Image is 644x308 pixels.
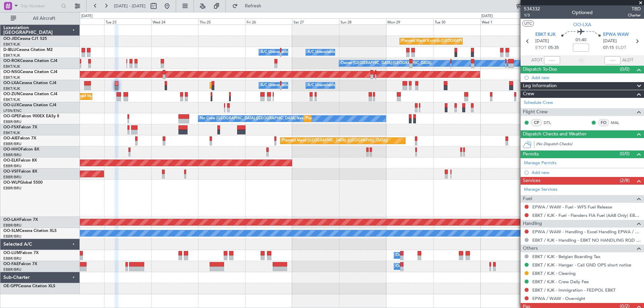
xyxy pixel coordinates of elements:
a: MAL [611,120,626,126]
div: [DATE] [481,13,493,19]
span: OO-VSF [3,170,19,174]
span: Fuel [523,195,532,203]
div: A/C Unavailable [GEOGRAPHIC_DATA] ([GEOGRAPHIC_DATA] National) [261,47,385,57]
span: OO-HHO [3,147,21,151]
span: ALDT [622,57,633,64]
div: [DATE] [81,13,93,19]
a: EBBR/BRU [3,141,21,146]
a: EBBR/BRU [3,256,21,261]
a: OO-LXACessna Citation CJ4 [3,81,56,85]
button: Refresh [229,1,269,11]
span: Crew [523,90,534,98]
span: OO-LXA [3,81,19,85]
a: OO-NSGCessna Citation CJ4 [3,70,57,74]
button: All Aircraft [7,13,73,24]
div: Wed 1 [480,18,527,24]
a: OO-HHOFalcon 8X [3,147,39,151]
a: OO-LUXCessna Citation CJ4 [3,103,56,107]
a: DTL [544,120,559,126]
span: 05:35 [548,45,559,51]
a: OO-VSFFalcon 8X [3,170,37,174]
span: 534332 [524,5,540,12]
span: EPWA WAW [603,32,629,38]
div: Mon 22 [57,18,104,24]
span: (0/0) [620,150,630,157]
a: OO-FAEFalcon 7X [3,262,37,266]
span: Handling [523,220,542,228]
div: Sun 28 [339,18,386,24]
div: Optioned [572,9,593,16]
a: EBBR/BRU [3,119,21,124]
div: Thu 25 [198,18,245,24]
a: OO-ELKFalcon 8X [3,159,37,163]
a: OO-ZUNCessna Citation CJ4 [3,92,57,96]
div: FO [598,119,609,126]
span: TBD [628,5,641,12]
span: OO-LXA [573,21,591,28]
a: Schedule Crew [524,100,553,106]
a: EPWA / WAW - Handling - Excel Handling EPWA / WAW [532,229,641,235]
div: A/C Unavailable [GEOGRAPHIC_DATA]-[GEOGRAPHIC_DATA] [308,47,415,57]
a: EPWA / WAW - Fuel - WFS Fuel Release [532,204,612,210]
div: CP [531,119,542,126]
span: Refresh [239,4,267,8]
span: OO-WLP [3,181,20,185]
a: EBKT / KJK - Hangar - Call GND OPS short notice [532,262,631,268]
a: OO-AIEFalcon 7X [3,136,36,140]
a: OO-ROKCessna Citation CJ4 [3,59,57,63]
a: EBKT / KJK - Fuel - Flanders FIA Fuel (AAB Only) EBKT / KJK [532,212,641,218]
span: [DATE] - [DATE] [114,3,146,9]
a: EBKT / KJK - Crew Daily Fee [532,279,589,285]
span: OO-FAE [3,262,19,266]
div: Planned Maint [GEOGRAPHIC_DATA] ([GEOGRAPHIC_DATA]) [282,136,388,146]
a: EBBR/BRU [3,175,21,180]
div: Tue 23 [104,18,151,24]
a: OO-GPEFalcon 900EX EASy II [3,114,59,118]
a: EBKT / KJK - Cleaning [532,270,576,276]
span: OO-LUM [3,251,20,255]
span: OE-GPP [3,284,18,288]
span: OO-JID [3,37,17,41]
span: OO-NSG [3,70,20,74]
span: [DATE] [535,38,549,45]
a: EBKT / KJK - Immigration - FEDPOL EBKT [532,287,615,293]
a: EBBR/BRU [3,186,21,191]
a: EBKT/KJK [3,86,20,91]
div: Planned Maint [GEOGRAPHIC_DATA] ([GEOGRAPHIC_DATA] National) [306,114,427,124]
div: A/C Unavailable [GEOGRAPHIC_DATA] ([GEOGRAPHIC_DATA] National) [261,80,385,90]
span: All Aircraft [17,16,71,21]
a: EBBR/BRU [3,223,21,228]
a: D-IBLUCessna Citation M2 [3,48,53,52]
a: EBBR/BRU [3,164,21,169]
span: Charter [628,12,641,18]
span: OO-ELK [3,159,18,163]
span: Dispatch To-Dos [523,66,557,73]
a: OO-WLPGlobal 5500 [3,181,43,185]
span: ATOT [531,57,542,64]
span: [DATE] [603,38,617,45]
span: D-IBLU [3,48,16,52]
div: Wed 24 [151,18,198,24]
a: LFSN/ENC [3,108,22,113]
div: Fri 26 [245,18,292,24]
div: Sat 27 [292,18,339,24]
a: EBBR/BRU [3,152,21,158]
a: OO-SLMCessna Citation XLS [3,229,57,233]
span: Permits [523,150,539,158]
div: (No Dispatch Checks) [536,141,644,148]
a: EBKT/KJK [3,53,20,58]
a: OE-GPPCessna Citation XLS [3,284,55,288]
div: Tue 30 [433,18,480,24]
span: Services [523,177,540,185]
input: Trip Number [20,1,59,11]
span: 1/3 [524,12,540,18]
div: A/C Unavailable [308,80,335,90]
span: Leg Information [523,82,557,90]
a: EBBR/BRU [3,267,21,272]
div: Owner [GEOGRAPHIC_DATA]-[GEOGRAPHIC_DATA] [341,58,431,68]
a: EBKT / KJK - Handling - EBKT NO HANDLING RQD FOR CJ [532,237,641,243]
a: EPWA / WAW - Overnight [532,296,585,301]
div: Owner Melsbroek Air Base [396,261,441,271]
button: UTC [522,20,534,26]
span: ELDT [615,45,626,51]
